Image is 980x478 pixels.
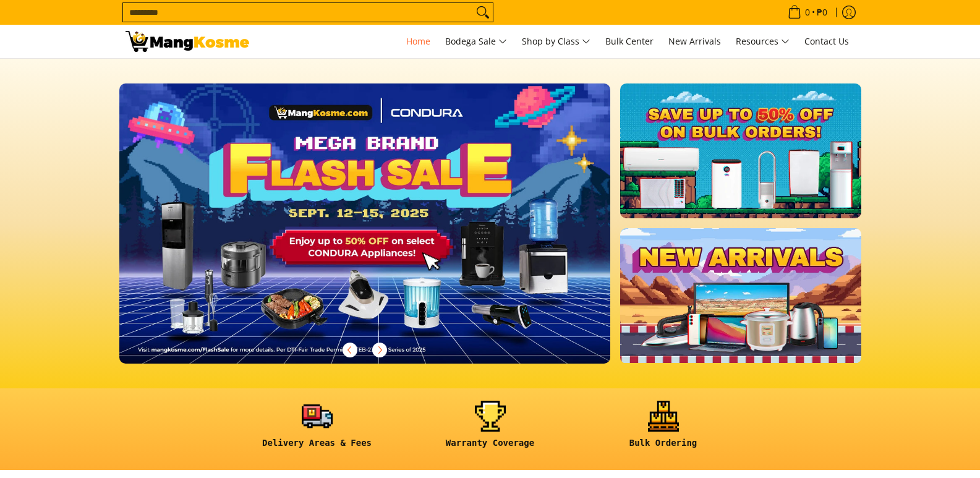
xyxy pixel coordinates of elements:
a: <h6><strong>Bulk Ordering</strong></h6> [583,401,744,458]
span: ₱0 [815,8,829,17]
a: Shop by Class [516,25,597,58]
button: Next [366,336,393,364]
span: New Arrivals [668,35,721,47]
img: Mang Kosme: Your Home Appliances Warehouse Sale Partner! [126,31,249,52]
a: <h6><strong>Warranty Coverage</strong></h6> [410,401,571,458]
a: Bulk Center [599,25,660,58]
span: Bulk Center [605,35,654,47]
a: Contact Us [798,25,855,58]
span: Resources [736,34,790,49]
span: Home [406,35,430,47]
a: New Arrivals [662,25,727,58]
nav: Main Menu [262,25,855,58]
a: Home [400,25,437,58]
a: <h6><strong>Delivery Areas & Fees</strong></h6> [237,401,398,458]
button: Search [473,3,493,22]
a: Bodega Sale [439,25,513,58]
span: Bodega Sale [445,34,507,49]
img: Desktop homepage 29339654 2507 42fb b9ff a0650d39e9ed [119,83,611,364]
button: Previous [336,336,364,364]
a: Resources [730,25,796,58]
span: 0 [803,8,812,17]
span: Contact Us [804,35,849,47]
span: Shop by Class [522,34,590,49]
span: • [784,6,831,19]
